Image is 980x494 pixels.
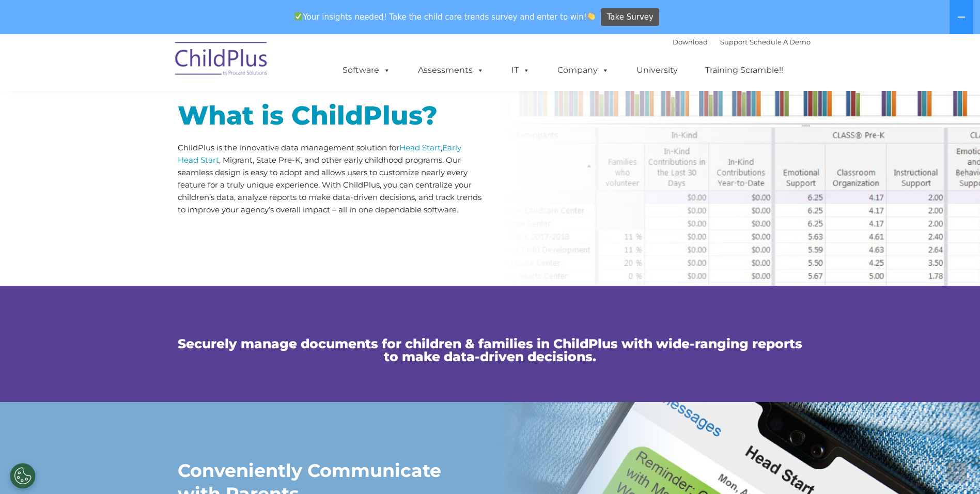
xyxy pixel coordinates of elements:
a: Software [332,60,401,81]
a: Take Survey [601,8,659,26]
img: 👏 [587,12,595,20]
h1: What is ChildPlus? [178,103,483,129]
span: Securely manage documents for children & families in ChildPlus with wide-ranging reports to make ... [178,336,802,364]
a: Early Head Start [178,143,461,165]
a: Assessments [408,60,494,81]
a: Schedule A Demo [750,38,811,46]
font: | [673,38,811,46]
img: ChildPlus by Procare Solutions [170,35,273,86]
a: Support [720,38,748,46]
a: Company [547,60,619,81]
span: Take Survey [607,8,654,26]
p: ChildPlus is the innovative data management solution for , , Migrant, State Pre-K, and other earl... [178,142,483,216]
button: Cookies Settings [10,463,36,489]
a: Training Scramble!! [695,60,794,81]
a: IT [501,60,540,81]
img: ✅ [294,12,302,20]
a: Download [673,38,708,46]
span: Your insights needed! Take the child care trends survey and enter to win! [290,7,600,27]
a: University [626,60,688,81]
a: Head Start [399,143,441,152]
